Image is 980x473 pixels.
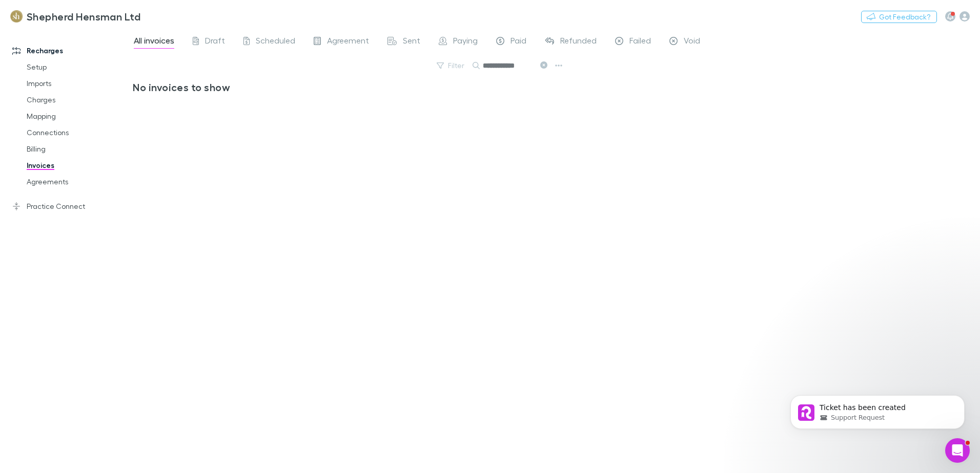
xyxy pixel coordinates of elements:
span: Paid [511,35,526,49]
a: Imports [16,75,138,92]
span: Sent [403,35,420,49]
a: Recharges [2,42,138,59]
span: All invoices [134,35,174,49]
span: Failed [629,35,651,49]
a: Shepherd Hensman Ltd [4,4,147,29]
span: Paying [453,35,478,49]
a: Setup [16,59,138,75]
h3: Shepherd Hensman Ltd [27,10,140,23]
a: Agreements [16,174,138,190]
a: Billing [16,141,138,157]
a: Charges [16,92,138,108]
a: Invoices [16,157,138,174]
span: Draft [205,35,225,49]
button: Filter [432,59,471,72]
a: Mapping [16,108,138,124]
button: Got Feedback? [861,11,937,23]
span: Refunded [560,35,597,49]
a: Practice Connect [2,198,138,214]
span: Void [684,35,700,49]
iframe: Intercom notifications message [775,374,980,445]
span: Agreement [327,35,369,49]
iframe: Intercom live chat [945,438,970,463]
span: Scheduled [256,35,295,49]
img: Shepherd Hensman Ltd's Logo [10,10,23,23]
a: Connections [16,124,138,141]
h3: No invoices to show [133,81,558,93]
